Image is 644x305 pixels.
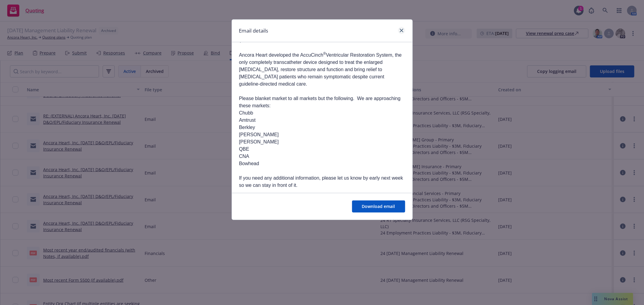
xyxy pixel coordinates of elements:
span: Bowhead [239,161,259,166]
span: Please blanket market to all markets but the following. We are approaching these markets: [239,96,401,108]
span: Download email [362,203,395,209]
span: If you need any additional information, please let us know by early next week so we can stay in f... [239,175,403,188]
span: Amtrust [239,118,256,123]
span: QBE [239,146,249,152]
span: [PERSON_NAME] [239,132,279,137]
a: close [398,27,405,34]
sup: ® [323,52,326,56]
span: [PERSON_NAME] [239,139,279,144]
span: Chubb [239,110,253,115]
span: CNA [239,154,249,159]
button: Download email [352,200,405,212]
h1: Email details [239,27,268,35]
span: Berkley [239,125,255,130]
span: Ancora Heart developed the AccuCinch Ventricular Restoration System, the only completely transcat... [239,52,402,86]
